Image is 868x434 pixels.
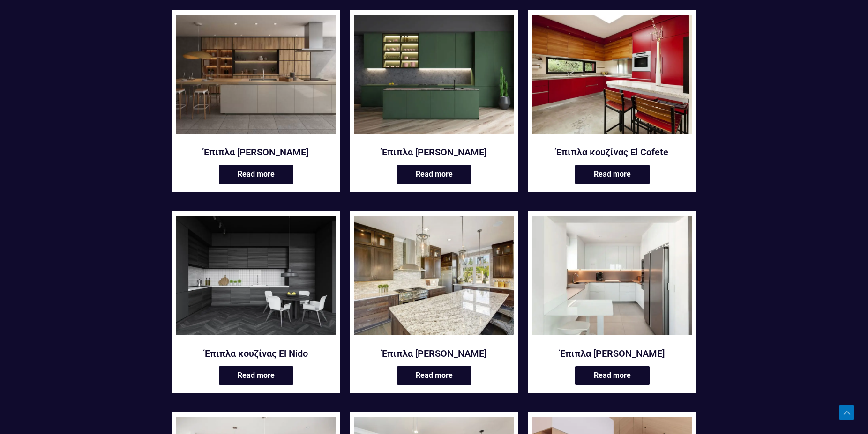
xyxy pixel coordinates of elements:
a: Έπιπλα κουζίνας El Cofete [532,15,692,140]
a: Read more about “Έπιπλα κουζίνας El Cofete” [575,165,650,184]
a: Read more about “Έπιπλα κουζίνας El Castillo” [397,165,471,184]
a: Έπιπλα κουζίνας El Nido [176,216,336,341]
a: Έπιπλα κουζίνας Celebes [176,15,336,140]
a: Έπιπλα κουζίνας El Nido [176,347,336,360]
a: Έπιπλα [PERSON_NAME] [354,146,514,158]
a: Έπιπλα κουζίνας El Cofete [532,146,692,158]
img: Έπιπλα κουζίνας Celebes [176,15,336,134]
a: Read more about “Έπιπλα κουζίνας El Nido” [219,366,293,385]
a: El Castillo κουζίνα [354,15,514,140]
a: Read more about “Έπιπλα κουζίνας Hoddevik” [575,366,650,385]
a: Έπιπλα [PERSON_NAME] [354,347,514,360]
a: Έπιπλα κουζίνας Hoddevik [532,216,692,341]
a: Read more about “Έπιπλα κουζίνας Guincho” [397,366,471,385]
a: Έπιπλα κουζίνας Guincho [354,216,514,341]
a: Έπιπλα [PERSON_NAME] [532,347,692,360]
a: Read more about “Έπιπλα κουζίνας Celebes” [219,165,293,184]
a: Έπιπλα [PERSON_NAME] [176,146,336,158]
